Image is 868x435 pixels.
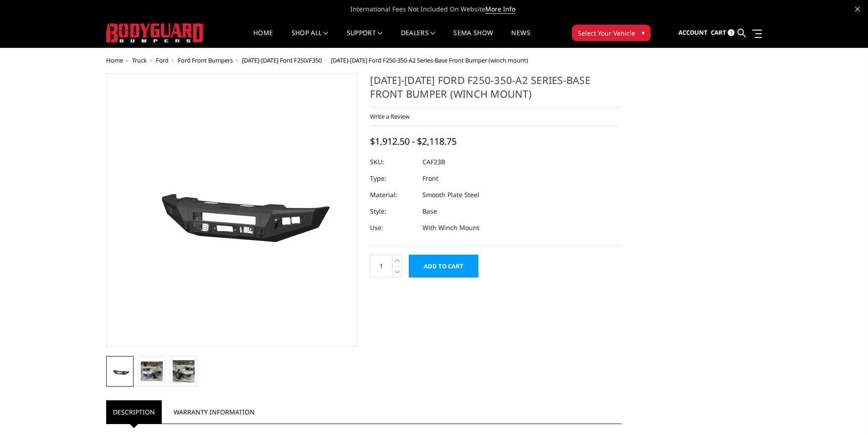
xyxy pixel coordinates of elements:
[370,220,416,236] dt: Use:
[678,28,708,37] span: Account
[572,25,651,41] button: Select Your Vehicle
[370,203,416,220] dt: Style:
[422,220,479,236] dd: With Winch Mount
[370,187,416,203] dt: Material:
[511,30,530,47] a: News
[422,154,445,170] dd: CAF23B
[331,56,528,64] span: [DATE]-[DATE] Ford F250-350-A2 Series-Base Front Bumper (winch mount)
[453,30,493,47] a: SEMA Show
[642,28,645,37] span: ▾
[178,56,233,64] a: Ford Front Bumpers
[141,362,163,381] img: 2023-2025 Ford F250-350-A2 Series-Base Front Bumper (winch mount)
[728,29,734,36] span: 3
[401,30,436,47] a: Dealers
[578,28,635,38] span: Select Your Vehicle
[422,187,479,203] dd: Smooth Plate Steel
[106,56,123,64] a: Home
[109,367,131,377] img: 2023-2025 Ford F250-350-A2 Series-Base Front Bumper (winch mount)
[370,170,416,187] dt: Type:
[173,360,195,382] img: 2023-2025 Ford F250-350-A2 Series-Base Front Bumper (winch mount)
[106,73,358,347] a: 2023-2025 Ford F250-350-A2 Series-Base Front Bumper (winch mount)
[422,203,437,220] dd: Base
[106,23,204,42] img: BODYGUARD BUMPERS
[485,5,515,14] a: More Info
[132,56,147,64] a: Truck
[253,30,273,47] a: Home
[422,170,438,187] dd: Front
[370,112,410,121] a: Write a Review
[370,135,457,147] span: $1,912.50 - $2,118.75
[292,30,329,47] a: shop all
[711,28,726,37] span: Cart
[106,400,162,424] a: Description
[711,21,734,45] a: Cart 3
[347,30,383,47] a: Support
[370,154,416,170] dt: SKU:
[409,255,478,278] input: Add to Cart
[167,400,262,424] a: Warranty Information
[242,56,322,64] a: [DATE]-[DATE] Ford F250/F350
[118,157,345,263] img: 2023-2025 Ford F250-350-A2 Series-Base Front Bumper (winch mount)
[156,56,169,64] a: Ford
[370,73,621,107] h1: [DATE]-[DATE] Ford F250-350-A2 Series-Base Front Bumper (winch mount)
[678,21,708,45] a: Account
